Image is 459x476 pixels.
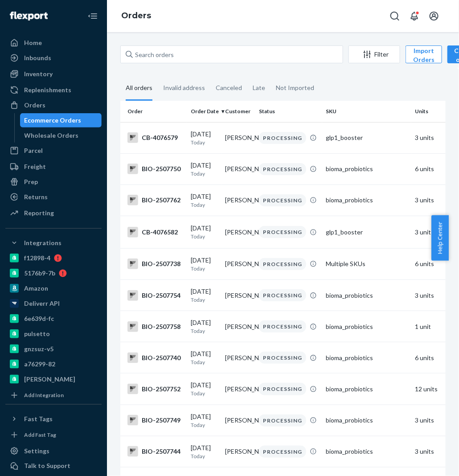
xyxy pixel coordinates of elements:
p: Today [191,265,218,272]
button: Fast Tags [5,412,102,426]
div: BIO-2507762 [127,195,184,205]
div: Talk to Support [24,462,70,471]
a: pulsetto [5,327,102,341]
th: Status [255,101,322,122]
td: 3 units [411,405,446,436]
ol: breadcrumbs [114,3,158,29]
div: bioma_probiotics [326,447,408,456]
th: Order [120,101,187,122]
div: Late [253,76,265,99]
td: 6 units [411,342,446,373]
a: Deliverr API [5,296,102,311]
div: BIO-2507754 [127,290,184,301]
button: Open Search Box [386,7,404,25]
div: PROCESSING [259,414,306,427]
a: Orders [121,11,151,21]
div: BIO-2507740 [127,353,184,363]
div: All orders [126,76,152,101]
button: Filter [348,45,400,63]
td: [PERSON_NAME] [221,311,256,342]
div: a76299-82 [24,360,55,369]
div: Not Imported [276,76,314,99]
div: gnzsuz-v5 [24,345,53,353]
p: Today [191,233,218,240]
td: 3 units [411,216,446,248]
a: Replenishments [5,83,102,97]
div: Fast Tags [24,414,53,423]
a: Reporting [5,206,102,220]
div: Customer [225,107,252,115]
div: PROCESSING [259,194,306,206]
div: Filter [349,50,400,59]
td: [PERSON_NAME] [221,153,256,185]
div: CB-4076582 [127,227,184,238]
td: [PERSON_NAME] [221,342,256,373]
td: 1 unit [411,311,446,342]
div: PROCESSING [259,320,306,332]
div: Integrations [24,238,61,247]
div: glp1_booster [326,228,408,237]
td: 3 units [411,122,446,153]
div: Settings [24,447,49,455]
a: Home [5,36,102,50]
div: [DATE] [191,224,218,240]
td: [PERSON_NAME] [221,185,256,216]
div: bioma_probiotics [326,353,408,362]
td: 3 units [411,436,446,467]
div: [DATE] [191,318,218,335]
div: CB-4076579 [127,132,184,143]
td: [PERSON_NAME] [221,248,256,279]
a: [PERSON_NAME] [5,372,102,386]
p: Today [191,327,218,335]
div: Inbounds [24,53,51,62]
a: Amazon [5,281,102,295]
p: Today [191,358,218,366]
a: Inventory [5,67,102,81]
td: 3 units [411,185,446,216]
button: Integrations [5,236,102,250]
div: Canceled [216,76,242,99]
div: BIO-2507758 [127,321,184,332]
p: Today [191,296,218,304]
div: [DATE] [191,412,218,429]
button: Import Orders [406,45,442,63]
div: glp1_booster [326,133,408,142]
td: [PERSON_NAME] [221,216,256,248]
div: Add Fast Tag [24,431,56,439]
a: a76299-82 [5,357,102,371]
td: [PERSON_NAME] [221,405,256,436]
p: Today [191,170,218,177]
p: Today [191,452,218,460]
div: Deliverr API [24,299,60,308]
p: Today [191,390,218,397]
a: Talk to Support [5,459,102,473]
a: gnzsuz-v5 [5,342,102,356]
div: PROCESSING [259,258,306,270]
div: Freight [24,162,46,171]
div: BIO-2507749 [127,415,184,426]
div: bioma_probiotics [326,322,408,331]
a: Freight [5,160,102,174]
div: [DATE] [191,443,218,460]
div: Parcel [24,146,43,155]
button: Open account menu [425,7,443,25]
a: Ecommerce Orders [20,113,102,127]
div: [PERSON_NAME] [24,375,75,384]
p: Today [191,139,218,146]
a: Parcel [5,144,102,158]
div: 6e639d-fc [24,314,54,323]
div: Inventory [24,70,53,78]
a: Settings [5,444,102,458]
td: [PERSON_NAME] [221,373,256,405]
a: 6e639d-fc [5,312,102,326]
div: BIO-2507752 [127,384,184,394]
div: Invalid address [163,76,205,99]
div: [DATE] [191,256,218,272]
div: BIO-2507738 [127,259,184,269]
td: 12 units [411,373,446,405]
div: Orders [24,101,45,110]
td: Multiple SKUs [322,248,411,279]
td: 6 units [411,153,446,185]
a: Add Fast Tag [5,430,102,440]
p: Today [191,201,218,209]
